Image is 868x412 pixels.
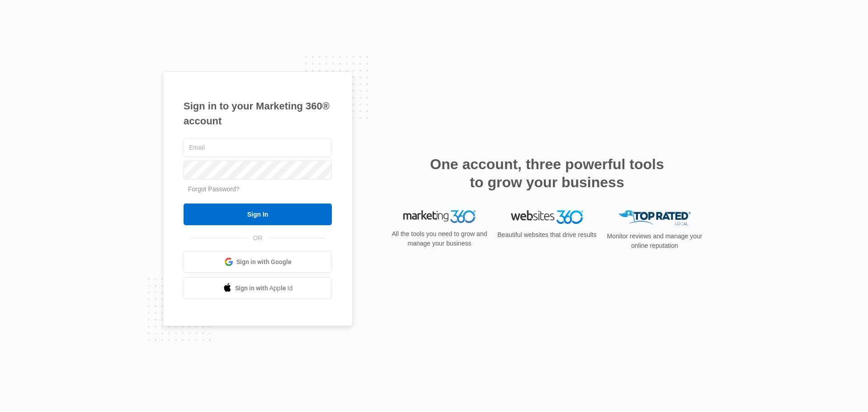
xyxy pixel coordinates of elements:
[184,204,332,225] input: Sign In
[184,138,332,157] input: Email
[618,210,691,225] img: Top Rated Local
[184,251,332,273] a: Sign in with Google
[247,233,269,243] span: OR
[604,232,705,251] p: Monitor reviews and manage your online reputation
[511,210,583,223] img: Websites 360
[403,210,476,223] img: Marketing 360
[235,284,293,293] span: Sign in with Apple Id
[184,99,332,128] h1: Sign in to your Marketing 360® account
[389,229,490,248] p: All the tools you need to grow and manage your business
[184,277,332,299] a: Sign in with Apple Id
[236,257,292,267] span: Sign in with Google
[188,185,240,193] a: Forgot Password?
[427,155,667,191] h2: One account, three powerful tools to grow your business
[496,230,598,240] p: Beautiful websites that drive results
